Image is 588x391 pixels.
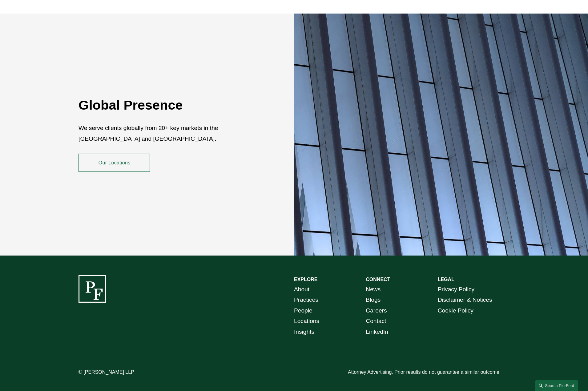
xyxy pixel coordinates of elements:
[294,284,309,295] a: About
[79,97,258,113] h2: Global Presence
[79,368,168,377] p: © [PERSON_NAME] LLP
[294,316,319,327] a: Locations
[79,123,258,144] p: We serve clients globally from 20+ key markets in the [GEOGRAPHIC_DATA] and [GEOGRAPHIC_DATA].
[366,277,390,282] strong: CONNECT
[438,295,492,305] a: Disclaimer & Notices
[294,305,312,316] a: People
[348,368,509,377] p: Attorney Advertising. Prior results do not guarantee a similar outcome.
[294,277,317,282] strong: EXPLORE
[438,284,474,295] a: Privacy Policy
[366,284,381,295] a: News
[79,154,150,172] a: Our Locations
[438,277,454,282] strong: LEGAL
[366,327,388,337] a: LinkedIn
[294,327,314,337] a: Insights
[535,380,578,391] a: Search this site
[366,305,387,316] a: Careers
[366,316,386,327] a: Contact
[294,295,318,305] a: Practices
[366,295,381,305] a: Blogs
[438,305,473,316] a: Cookie Policy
